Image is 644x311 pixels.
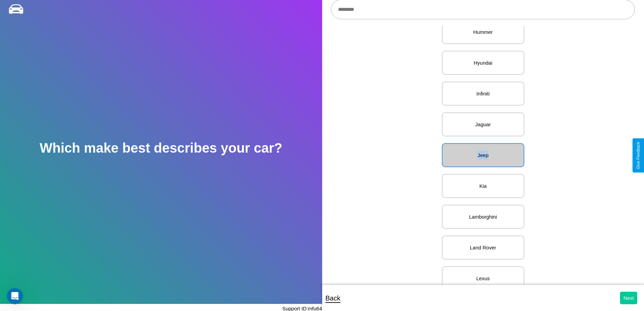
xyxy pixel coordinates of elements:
iframe: Intercom live chat [7,288,23,304]
p: Hummer [449,27,517,37]
p: Jeep [449,151,517,160]
button: Next [620,292,637,304]
p: Infiniti [449,89,517,98]
p: Jaguar [449,120,517,129]
p: Back [326,292,340,304]
h2: Which make best describes your car? [40,140,282,156]
p: Lamborghini [449,212,517,221]
div: Give Feedback [636,142,641,169]
p: Land Rover [449,243,517,252]
p: Kia [449,181,517,191]
p: Hyundai [449,58,517,67]
p: Lexus [449,274,517,283]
